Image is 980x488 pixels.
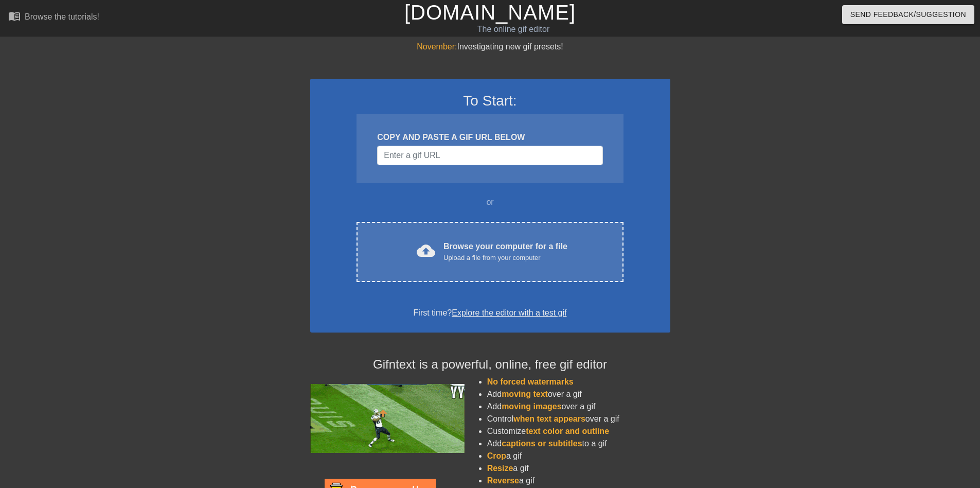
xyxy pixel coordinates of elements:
[332,23,695,36] div: The online gif editor
[487,388,670,400] li: Add over a gif
[25,12,99,21] div: Browse the tutorials!
[487,450,670,462] li: a gif
[417,241,435,260] span: cloud_upload
[377,131,602,144] div: COPY AND PASTE A GIF URL BELOW
[487,464,513,473] span: Resize
[502,390,548,398] span: moving text
[8,10,99,26] a: Browse the tutorials!
[324,307,657,319] div: First time?
[513,414,585,423] span: when text appears
[526,427,609,435] span: text color and outline
[487,413,670,425] li: Control over a gif
[850,8,966,21] span: Send Feedback/Suggestion
[487,475,670,487] li: a gif
[502,402,561,411] span: moving images
[502,439,582,448] span: captions or subtitles
[487,462,670,475] li: a gif
[337,196,644,208] div: or
[452,308,566,317] a: Explore the editor with a test gif
[842,5,974,24] button: Send Feedback/Suggestion
[443,253,567,263] div: Upload a file from your computer
[487,377,574,386] span: No forced watermarks
[417,42,457,51] span: November:
[487,476,519,485] span: Reverse
[8,10,21,22] span: menu_book
[487,425,670,438] li: Customize
[310,357,670,372] h4: Gifntext is a powerful, online, free gif editor
[324,92,657,110] h3: To Start:
[443,240,567,263] div: Browse your computer for a file
[487,438,670,450] li: Add to a gif
[487,400,670,413] li: Add over a gif
[310,384,465,453] img: football_small.gif
[404,1,576,24] a: [DOMAIN_NAME]
[377,146,602,165] input: Username
[487,451,506,460] span: Crop
[310,41,670,53] div: Investigating new gif presets!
